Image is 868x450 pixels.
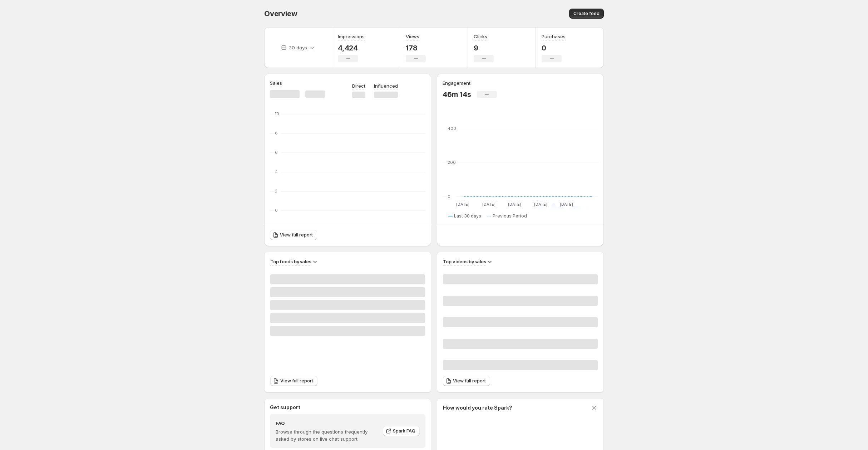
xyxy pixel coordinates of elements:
[448,194,450,199] text: 0
[443,258,486,265] h3: Top videos by sales
[275,189,277,194] text: 2
[443,376,490,386] a: View full report
[276,420,378,427] h4: FAQ
[453,378,486,384] span: View full report
[569,9,604,19] button: Create feed
[289,44,307,51] p: 30 days
[443,404,512,411] h3: How would you rate Spark?
[275,208,278,213] text: 0
[275,131,278,136] text: 8
[280,378,313,384] span: View full report
[474,33,487,40] h3: Clicks
[270,230,317,240] a: View full report
[534,202,547,207] text: [DATE]
[560,202,573,207] text: [DATE]
[270,376,317,386] a: View full report
[406,33,419,40] h3: Views
[275,111,279,116] text: 10
[573,11,600,16] span: Create feed
[276,428,378,442] p: Browse through the questions frequently asked by stores on live chat support.
[383,426,420,436] a: Spark FAQ
[474,44,494,52] p: 9
[338,33,365,40] h3: Impressions
[275,169,278,174] text: 4
[270,79,282,87] h3: Sales
[275,150,278,155] text: 6
[493,213,527,219] span: Previous Period
[542,44,566,52] p: 0
[448,160,456,165] text: 200
[456,202,469,207] text: [DATE]
[264,9,297,18] span: Overview
[352,82,365,89] p: Direct
[374,82,398,89] p: Influenced
[443,90,471,99] p: 46m 14s
[270,404,300,411] h3: Get support
[338,44,365,52] p: 4,424
[454,213,481,219] span: Last 30 days
[508,202,521,207] text: [DATE]
[482,202,495,207] text: [DATE]
[280,232,313,238] span: View full report
[448,126,456,131] text: 400
[393,428,415,434] span: Spark FAQ
[270,258,311,265] h3: Top feeds by sales
[443,79,470,87] h3: Engagement
[542,33,566,40] h3: Purchases
[406,44,426,52] p: 178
